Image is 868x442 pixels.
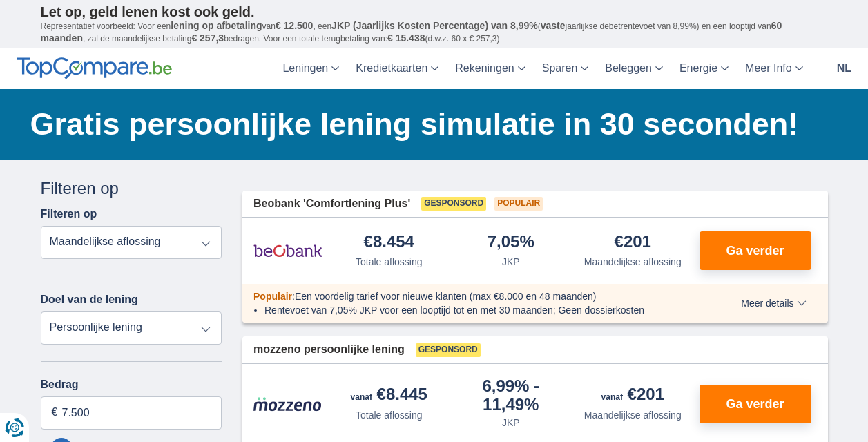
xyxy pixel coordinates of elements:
div: Maandelijkse aflossing [584,408,682,422]
div: JKP [502,255,520,269]
div: Totale aflossing [356,255,423,269]
li: Rentevoet van 7,05% JKP voor een looptijd tot en met 30 maanden; Geen dossierkosten [264,303,691,317]
span: Ga verder [726,244,784,257]
a: Kredietkaarten [347,48,447,89]
button: Ga verder [700,231,811,270]
div: €8.445 [351,386,427,405]
div: Maandelijkse aflossing [584,255,682,269]
p: Let op, geld lenen kost ook geld. [41,3,828,20]
span: Ga verder [726,398,784,410]
div: 6,99% [456,378,567,413]
span: Gesponsord [416,343,481,357]
img: product.pl.alt Mozzeno [253,396,322,412]
span: € [52,405,58,421]
a: Energie [671,48,737,89]
div: 7,05% [488,233,534,252]
label: Bedrag [41,378,222,391]
label: Doel van de lening [41,294,138,306]
a: Meer Info [737,48,811,89]
span: mozzeno persoonlijke lening [253,342,405,358]
a: nl [829,48,860,89]
div: €201 [615,233,651,252]
button: Ga verder [700,385,811,423]
div: JKP [502,416,520,430]
div: €8.454 [364,233,414,252]
span: € 12.500 [276,20,314,31]
div: Totale aflossing [356,408,423,422]
span: lening op afbetaling [171,20,262,31]
span: € 257,3 [191,32,224,44]
button: Meer details [731,298,816,309]
span: vaste [541,20,566,31]
span: Populair [253,291,292,302]
span: JKP (Jaarlijks Kosten Percentage) van 8,99% [331,20,538,31]
span: Meer details [741,298,806,308]
h1: Gratis persoonlijke lening simulatie in 30 seconden! [30,103,828,146]
span: Een voordelig tarief voor nieuwe klanten (max €8.000 en 48 maanden) [295,291,597,302]
div: Filteren op [41,177,222,200]
span: Populair [494,197,543,211]
span: € 15.438 [387,32,425,44]
div: : [242,289,702,303]
span: Gesponsord [421,197,486,211]
a: Beleggen [597,48,671,89]
div: €201 [601,386,664,405]
p: Representatief voorbeeld: Voor een van , een ( jaarlijkse debetrentevoet van 8,99%) en een loopti... [41,20,828,45]
img: TopCompare [17,57,172,79]
a: Leningen [274,48,347,89]
label: Filteren op [41,208,97,220]
span: 60 maanden [41,20,782,44]
a: Sparen [534,48,597,89]
a: Rekeningen [447,48,533,89]
span: Beobank 'Comfortlening Plus' [253,196,410,212]
img: product.pl.alt Beobank [253,233,322,268]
